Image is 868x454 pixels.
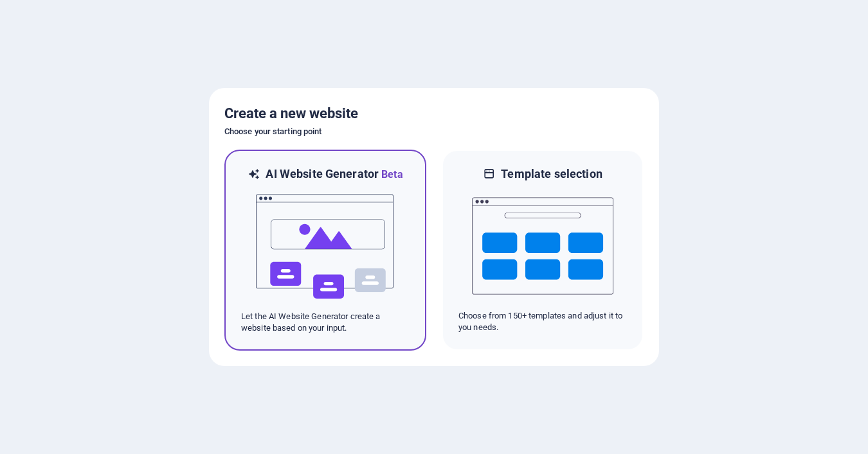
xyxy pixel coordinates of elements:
[266,166,402,182] h6: AI Website Generator
[255,182,396,311] img: ai
[501,166,602,182] h6: Template selection
[224,150,426,351] div: AI Website GeneratorBetaaiLet the AI Website Generator create a website based on your input.
[379,168,403,180] span: Beta
[458,310,627,333] p: Choose from 150+ templates and adjust it to you needs.
[241,311,410,334] p: Let the AI Website Generator create a website based on your input.
[442,150,644,351] div: Template selectionChoose from 150+ templates and adjust it to you needs.
[224,103,644,124] h5: Create a new website
[224,124,644,139] h6: Choose your starting point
